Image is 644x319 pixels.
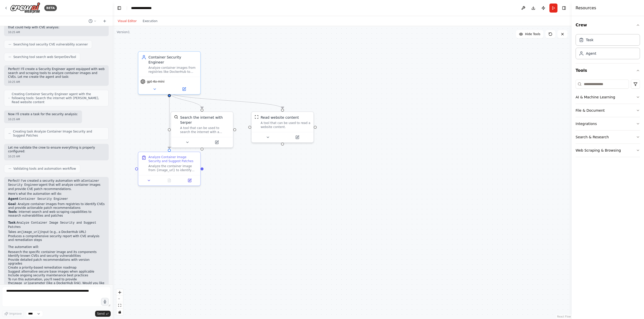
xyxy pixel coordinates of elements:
button: AI & Machine Learning [576,91,640,104]
p: Perfect! I'll create a Security Engineer agent equipped with web search and scraping tools to ana... [8,67,105,79]
span: Creating task Analyze Container Image Security and Suggest Patches [13,130,104,138]
li: Produces a comprehensive security report with CVE analysis and remediation steps [8,234,105,242]
span: Searching tool search web SerperDevTool [13,55,76,59]
div: SerperDevToolSearch the internet with SerperA tool that can be used to search the internet with a... [171,111,233,148]
span: Validating tools and automation workflow [13,167,76,171]
img: Logo [10,2,40,14]
span: Hide Tools [525,32,540,36]
div: Analyze container images from registries like DockerHub to identify CVEs and security vulnerabili... [148,66,197,74]
button: zoom out [116,296,123,302]
button: Hide right sidebar [560,5,568,12]
button: Search & Research [576,131,640,144]
span: gpt-4o-mini [147,80,165,84]
button: Web Scraping & Browsing [576,144,640,157]
p: Now I'll create a task for the security analysis: [8,112,78,116]
code: Container Security Engineer [19,197,68,201]
p: Let me validate the crew to ensure everything is properly configured: [8,146,105,154]
div: Analyze Container Image Security and Suggest Patches [148,155,197,163]
g: Edge from 853485a6-5f23-4cd9-b810-e1ca911c5831 to 0513391a-307e-4a48-8c5e-ccf46bf9c0ad [167,92,205,109]
p: Here's what the automation will do: [8,192,105,196]
button: No output available [159,177,180,183]
span: Improve [9,312,22,316]
div: React Flow controls [116,289,123,315]
div: Read website content [261,115,299,120]
img: ScrapeWebsiteTool [255,115,259,119]
div: A tool that can be used to search the internet with a search_query. Supports different search typ... [180,126,230,134]
button: Crew [576,18,640,32]
div: Search the internet with Serper [180,115,230,125]
strong: Agent [8,197,18,201]
g: Edge from 853485a6-5f23-4cd9-b810-e1ca911c5831 to 2d1e5ace-975f-4e1a-9fac-8098676a4bb6 [167,92,172,149]
div: 10:25 AM [8,30,105,34]
button: Execution [140,18,160,24]
div: Crew [576,32,640,63]
li: : Analyze container images from registries to identify CVEs and provide actionable patch recommen... [8,202,105,210]
nav: breadcrumb [131,6,156,11]
button: Send [95,311,111,317]
strong: Task [8,221,16,224]
a: React Flow attribution [557,315,571,318]
button: Click to speak your automation idea [101,298,109,305]
li: Include ongoing security maintenance best practices [8,274,105,278]
div: BETA [44,5,57,11]
p: To run this automation, you'll need to provide the parameter (like a DockerHub link). Would you l... [8,278,105,290]
button: Start a new chat [101,18,109,24]
strong: Tools [8,210,17,214]
div: Analyze Container Image Security and Suggest PatchesAnalyze the container image from {image_url} ... [138,152,201,186]
li: Takes an input (e.g., a DockerHub URL) [8,230,105,234]
button: Visual Editor [115,18,140,24]
button: Open in side panel [170,86,198,92]
div: 10:25 AM [8,80,105,84]
button: Improve [2,310,24,317]
div: Container Security EngineerAnalyze container images from registries like DockerHub to identify CV... [138,51,201,95]
code: {image_url} [21,230,41,234]
li: Suggest alternative secure base images when applicable [8,270,105,274]
p: The automation will: [8,245,105,249]
li: Provide detailed patch recommendations with version upgrades [8,258,105,266]
div: 10:25 AM [8,117,78,121]
button: Integrations [576,117,640,130]
img: SerperDevTool [174,115,178,119]
button: Open in side panel [283,134,311,140]
div: ScrapeWebsiteToolRead website contentA tool that can be used to read a website content. [251,111,314,143]
button: Switch to previous chat [87,18,99,24]
li: Research the specific container image and its components [8,250,105,254]
div: Agent [586,51,596,56]
div: A tool that can be used to read a website content. [261,121,310,129]
span: Searching tool security CVE vulnerability scanner [13,42,88,46]
li: Identify known CVEs and security vulnerabilities [8,254,105,258]
p: : [8,197,105,201]
p: : [8,221,105,229]
button: Open in side panel [203,139,231,145]
button: fit view [116,302,123,309]
code: image_url [13,282,29,285]
span: Creating Container Security Engineer agent with the following tools: Search the internet with [PE... [12,92,104,104]
button: Open in side panel [181,177,198,183]
div: Tools [576,78,640,161]
div: Container Security Engineer [148,55,197,65]
div: 10:25 AM [8,155,105,158]
button: zoom in [116,289,123,296]
div: Analyze the container image from {image_url} to identify security vulnerabilities and CVEs. Resea... [148,164,197,172]
code: Analyze Container Image Security and Suggest Patches [8,221,96,229]
strong: Goal [8,202,16,206]
li: : Internet search and web scraping capabilities to research vulnerabilities and patches [8,210,105,218]
span: Send [97,312,105,316]
button: Hide left sidebar [116,5,123,12]
button: Hide Tools [516,30,543,38]
li: Create a priority-based remediation roadmap [8,266,105,270]
g: Edge from 853485a6-5f23-4cd9-b810-e1ca911c5831 to 0ce02697-7ab2-4ac5-9e6e-32ae88c10321 [167,92,285,109]
div: Version 1 [117,30,130,34]
button: File & Document [576,104,640,117]
p: Perfect! I've created a security automation with a agent that will analyze container images and p... [8,179,105,191]
h4: Resources [576,5,596,11]
div: Task [586,37,593,42]
button: toggle interactivity [116,309,123,315]
button: Tools [576,63,640,78]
